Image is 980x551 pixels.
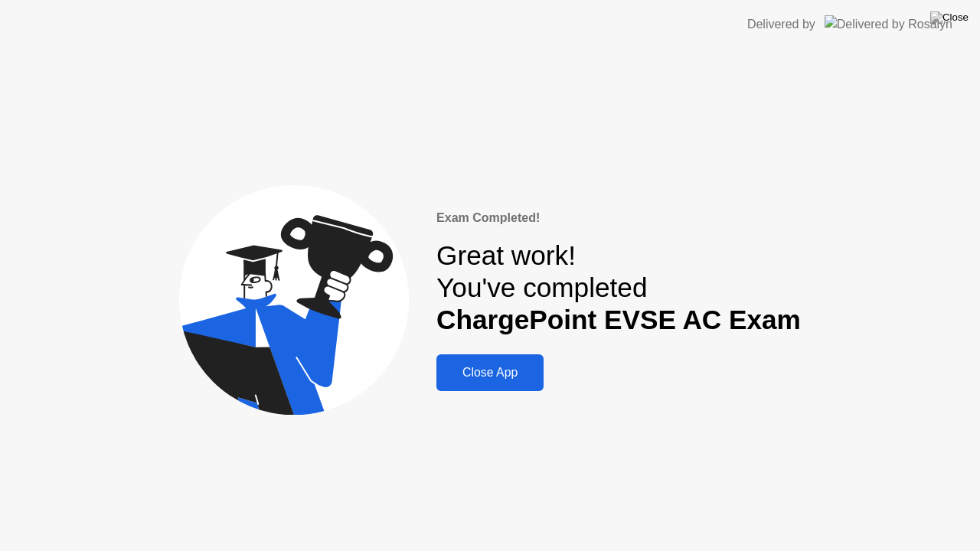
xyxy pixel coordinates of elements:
[436,305,801,334] b: ChargePoint EVSE AC Exam
[930,11,969,24] img: Close
[825,15,952,33] img: Delivered by Rosalyn
[436,240,801,337] div: Great work! You've completed
[436,209,801,227] div: Exam Completed!
[436,354,544,391] button: Close App
[747,15,815,34] div: Delivered by
[441,366,539,380] div: Close App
